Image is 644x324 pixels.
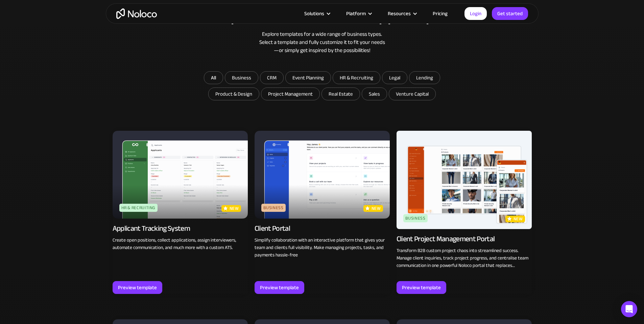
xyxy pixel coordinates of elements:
[372,205,381,212] p: new
[118,283,157,292] div: Preview template
[397,247,532,269] p: Transform B2B custom project chaos into streamlined success. Manage client inquiries, track proje...
[261,204,286,212] div: Business
[204,71,223,84] a: All
[403,214,428,222] div: Business
[424,9,456,18] a: Pricing
[397,234,495,244] div: Client Project Management Portal
[116,8,157,19] a: home
[230,205,239,212] p: new
[113,224,190,233] div: Applicant Tracking System
[514,216,523,222] p: new
[397,131,532,294] a: BusinessnewClient Project Management PortalTransform B2B custom project chaos into streamlined su...
[464,7,487,20] a: Login
[255,236,390,259] p: Simplify collaboration with an interactive platform that gives your team and clients full visibil...
[260,283,299,292] div: Preview template
[492,7,528,20] a: Get started
[113,30,532,54] div: Explore templates for a wide range of business types. Select a template and fully customize it to...
[338,9,379,18] div: Platform
[255,131,390,294] a: BusinessnewClient PortalSimplify collaboration with an interactive platform that gives your team ...
[304,9,324,18] div: Solutions
[113,131,248,294] a: HR & RecruitingnewApplicant Tracking SystemCreate open positions, collect applications, assign in...
[621,301,637,317] div: Open Intercom Messenger
[119,204,158,212] div: HR & Recruiting
[296,9,338,18] div: Solutions
[187,71,457,102] form: Email Form
[379,9,424,18] div: Resources
[402,283,441,292] div: Preview template
[113,236,248,251] p: Create open positions, collect applications, assign interviewers, automate communication, and muc...
[346,9,366,18] div: Platform
[388,9,411,18] div: Resources
[255,224,290,233] div: Client Portal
